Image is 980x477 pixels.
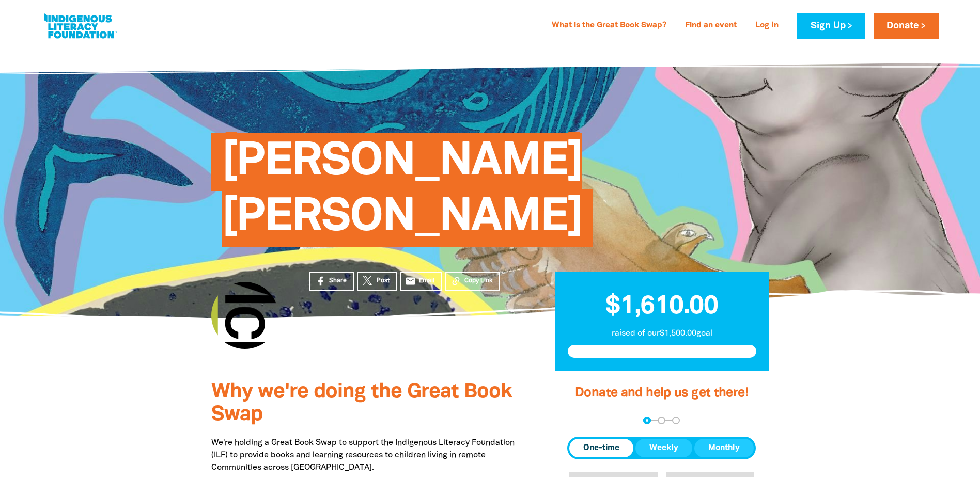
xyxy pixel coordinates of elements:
[583,442,619,454] span: One-time
[309,272,354,291] a: Share
[694,439,754,457] button: Monthly
[708,442,740,454] span: Monthly
[405,276,416,287] i: email
[377,276,390,285] span: Post
[635,439,692,457] button: Weekly
[357,272,397,291] a: Post
[874,13,939,39] a: Donate
[605,295,718,319] span: $1,610.00
[679,18,743,34] a: Find an event
[649,442,678,454] span: Weekly
[329,276,347,285] span: Share
[400,272,442,291] a: emailEmail
[445,272,500,291] button: Copy Link
[211,383,512,424] span: Why we're doing the Great Book Swap
[546,18,673,34] a: What is the Great Book Swap?
[658,417,665,424] button: Navigate to step 2 of 3 to enter your details
[672,417,680,424] button: Navigate to step 3 of 3 to enter your payment details
[222,141,583,247] span: [PERSON_NAME] [PERSON_NAME]
[643,417,651,424] button: Navigate to step 1 of 3 to enter your donation amount
[568,327,756,340] p: raised of our $1,500.00 goal
[464,276,493,285] span: Copy Link
[567,437,756,459] div: Donation frequency
[569,439,633,457] button: One-time
[749,18,785,34] a: Log In
[575,387,749,399] span: Donate and help us get there!
[419,276,434,285] span: Email
[797,13,865,39] a: Sign Up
